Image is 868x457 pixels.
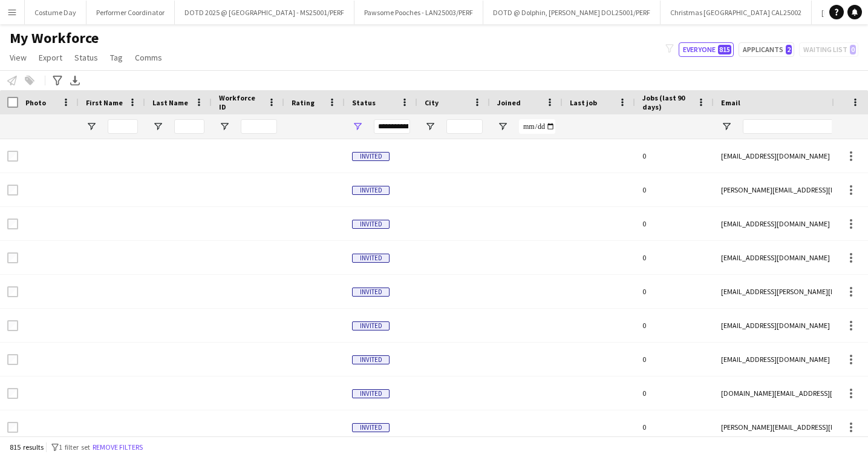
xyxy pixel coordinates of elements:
[39,52,62,63] span: Export
[110,52,123,63] span: Tag
[10,29,99,47] span: My Workforce
[446,119,483,134] input: City Filter Input
[718,45,731,54] span: 815
[25,1,86,24] button: Costume Day
[635,139,714,173] div: 0
[570,98,597,107] span: Last job
[497,121,508,132] button: Open Filter Menu
[7,354,18,365] input: Row Selection is disabled for this row (unchecked)
[68,73,82,88] app-action-btn: Export XLSX
[7,286,18,297] input: Row Selection is disabled for this row (unchecked)
[635,241,714,274] div: 0
[34,50,67,65] a: Export
[7,388,18,399] input: Row Selection is disabled for this row (unchecked)
[425,98,439,107] span: City
[152,98,188,107] span: Last Name
[352,98,376,107] span: Status
[352,186,390,195] span: Invited
[108,119,138,134] input: First Name Filter Input
[7,151,18,162] input: Row Selection is disabled for this row (unchecked)
[241,119,277,134] input: Workforce ID Filter Input
[352,220,390,229] span: Invited
[59,442,90,452] span: 1 filter set
[74,52,98,63] span: Status
[425,121,436,132] button: Open Filter Menu
[352,389,390,398] span: Invited
[679,42,734,57] button: Everyone815
[739,42,794,57] button: Applicants2
[352,355,390,364] span: Invited
[86,121,97,132] button: Open Filter Menu
[661,1,812,24] button: Christmas [GEOGRAPHIC_DATA] CAL25002
[354,1,483,24] button: Pawsome Pooches - LAN25003/PERF
[721,121,732,132] button: Open Filter Menu
[635,207,714,240] div: 0
[10,52,27,63] span: View
[352,423,390,432] span: Invited
[7,219,18,229] input: Row Selection is disabled for this row (unchecked)
[352,152,390,161] span: Invited
[135,52,162,63] span: Comms
[7,320,18,331] input: Row Selection is disabled for this row (unchecked)
[70,50,103,65] a: Status
[635,275,714,308] div: 0
[90,441,145,454] button: Remove filters
[352,288,390,297] span: Invited
[635,173,714,206] div: 0
[7,422,18,433] input: Row Selection is disabled for this row (unchecked)
[635,309,714,342] div: 0
[130,50,167,65] a: Comms
[352,121,363,132] button: Open Filter Menu
[519,119,555,134] input: Joined Filter Input
[292,98,315,107] span: Rating
[86,98,123,107] span: First Name
[219,93,263,111] span: Workforce ID
[642,93,692,111] span: Jobs (last 90 days)
[635,343,714,376] div: 0
[7,252,18,263] input: Row Selection is disabled for this row (unchecked)
[105,50,128,65] a: Tag
[219,121,230,132] button: Open Filter Menu
[5,50,31,65] a: View
[352,321,390,330] span: Invited
[25,98,46,107] span: Photo
[50,73,65,88] app-action-btn: Advanced filters
[175,1,354,24] button: DOTD 2025 @ [GEOGRAPHIC_DATA] - MS25001/PERF
[635,410,714,444] div: 0
[174,119,204,134] input: Last Name Filter Input
[721,98,740,107] span: Email
[786,45,792,54] span: 2
[86,1,175,24] button: Performer Coordinator
[152,121,163,132] button: Open Filter Menu
[635,376,714,410] div: 0
[352,254,390,263] span: Invited
[7,185,18,196] input: Row Selection is disabled for this row (unchecked)
[497,98,521,107] span: Joined
[483,1,661,24] button: DOTD @ Dolphin, [PERSON_NAME] DOL25001/PERF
